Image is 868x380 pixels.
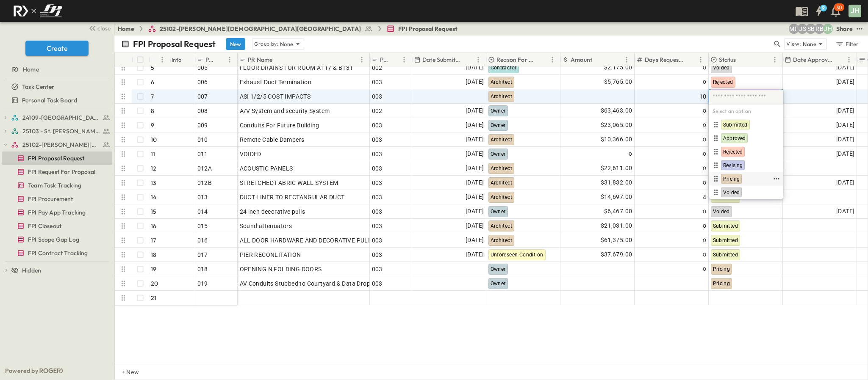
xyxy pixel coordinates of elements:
span: 014 [197,207,208,216]
span: FPI Request For Proposal [28,168,95,176]
span: 009 [197,121,208,129]
span: Pricing [723,176,740,182]
a: FPI Proposal Request [2,152,111,164]
span: ASI 1/2/5 COST IMPACTS [240,92,311,101]
span: Owner [491,209,506,215]
div: Monica Pruteanu (mpruteanu@fpibuilders.com) [789,24,799,34]
div: FPI Contract Trackingtest [2,246,112,260]
div: 0 [637,62,707,74]
span: Submitted [713,223,738,229]
span: Hidden [22,266,41,275]
button: test [854,24,865,34]
span: Team Task Tracking [28,181,81,190]
p: View: [786,39,801,49]
a: Task Center [2,81,111,93]
span: Owner [491,122,506,128]
span: 002 [372,107,383,115]
span: Voided [713,209,730,215]
span: $21,031.00 [601,221,632,231]
p: 30 [836,4,842,11]
p: Date Submitted [422,55,462,64]
span: Personal Task Board [22,96,77,105]
span: 003 [372,279,383,288]
div: FPI Scope Gap Logtest [2,233,112,246]
p: 6 [151,78,154,86]
span: 003 [372,193,383,201]
h6: 9 [822,5,825,11]
p: 8 [151,107,154,115]
a: FPI Proposal Request [386,25,458,33]
div: Regina Barnett (rbarnett@fpibuilders.com) [814,24,824,34]
p: 14 [151,193,156,201]
div: 0 [637,206,707,218]
span: ACOUSTIC PANELS [240,164,293,173]
div: 0 [637,162,707,174]
a: 25102-Christ The Redeemer Anglican Church [11,139,111,151]
a: FPI Scope Gap Log [2,234,111,245]
span: 003 [372,251,383,259]
p: FPI Proposal Request [133,38,216,50]
span: $63,463.00 [601,106,632,116]
span: Submitted [713,237,738,243]
a: FPI Closeout [2,220,111,232]
p: 9 [151,121,154,129]
p: None [280,40,294,48]
a: 25103 - St. [PERSON_NAME] Phase 2 [11,125,111,137]
span: PIER RECONLITATION [240,251,301,259]
div: 0 [561,147,634,161]
span: $23,065.00 [601,120,632,130]
p: None [803,40,816,48]
span: Voided [713,65,730,71]
a: 24109-St. Teresa of Calcutta Parish Hall [11,112,111,124]
span: 015 [197,222,208,230]
span: FPI Proposal Request [398,25,458,33]
div: FPI Pay App Trackingtest [2,206,112,219]
span: 003 [372,179,383,187]
span: $14,697.00 [601,192,632,202]
span: Contractor [491,65,517,71]
p: PR # [205,55,214,64]
span: [DATE] [466,235,484,245]
span: 003 [372,236,383,245]
div: FPI Procurementtest [2,192,112,206]
span: Exhaust Duct Termination [240,78,312,86]
div: Share [836,25,853,33]
span: [DATE] [836,135,854,144]
span: DUCT LINER TO RECTANGULAR DUCT [240,193,345,201]
p: 5 [151,63,154,72]
div: FPI Request For Proposaltest [2,165,112,179]
div: Personal Task Boardtest [2,94,112,107]
button: Sort [274,55,283,64]
span: Pricing [713,266,730,272]
button: Sort [835,55,844,64]
h6: Select an option [709,105,783,118]
p: 11 [151,150,155,158]
span: Approved [723,135,746,142]
span: FPI Contract Tracking [28,249,88,257]
div: 0 [637,76,707,88]
div: FPI Proposal Requesttest [2,151,112,165]
p: Date Approved [793,55,833,64]
a: Home [118,25,134,33]
span: [DATE] [836,77,854,87]
div: Filter [835,39,859,49]
span: 003 [372,135,383,144]
button: JH [848,4,862,18]
p: Reason For Change [496,55,536,64]
p: PR Name [248,55,272,64]
span: Architect [491,137,513,143]
a: Home [2,63,111,75]
nav: breadcrumbs [118,25,463,33]
span: 003 [372,164,383,173]
span: [DATE] [466,221,484,231]
button: Menu [357,55,367,65]
span: 013 [197,193,208,201]
p: 21 [151,294,156,302]
a: Personal Task Board [2,94,111,106]
span: 003 [372,207,383,216]
span: 012A [197,164,212,173]
span: $6,467.00 [604,207,632,216]
span: [DATE] [466,63,484,72]
div: 0 [637,177,707,189]
div: 25103 - St. [PERSON_NAME] Phase 2test [2,124,112,138]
